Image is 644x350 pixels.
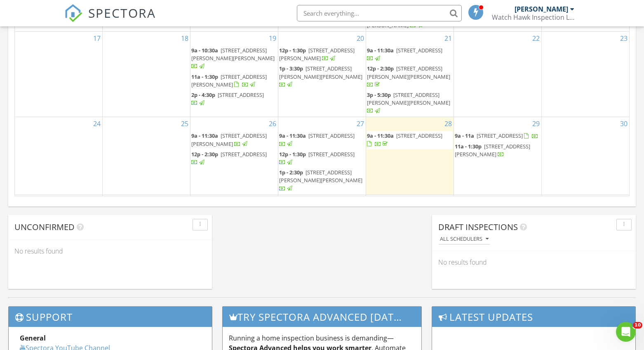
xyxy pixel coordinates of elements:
[279,150,355,166] a: 12p - 1:30p [STREET_ADDRESS]
[191,132,267,147] a: 9a - 11:30a [STREET_ADDRESS][PERSON_NAME]
[20,334,46,343] strong: General
[438,234,490,245] button: All schedulers
[279,47,355,62] a: 12p - 1:30p [STREET_ADDRESS][PERSON_NAME]
[191,47,275,70] a: 9a - 10:30a [STREET_ADDRESS][PERSON_NAME][PERSON_NAME]
[367,132,442,147] a: 9a - 11:30a [STREET_ADDRESS]
[367,131,453,149] a: 9a - 11:30a [STREET_ADDRESS]
[190,32,278,117] td: Go to August 19, 2025
[15,117,103,195] td: Go to August 24, 2025
[191,73,218,80] span: 11a - 1:30p
[447,195,454,208] a: Go to September 4, 2025
[278,117,366,195] td: Go to August 27, 2025
[455,131,541,141] a: 9a - 11a [STREET_ADDRESS]
[622,195,629,208] a: Go to September 6, 2025
[443,117,454,130] a: Go to August 28, 2025
[191,90,277,108] a: 2p - 4:30p [STREET_ADDRESS]
[279,131,365,149] a: 9a - 11:30a [STREET_ADDRESS]
[191,132,267,147] span: [STREET_ADDRESS][PERSON_NAME]
[455,143,482,150] span: 11a - 1:30p
[218,91,264,99] span: [STREET_ADDRESS]
[103,32,190,117] td: Go to August 18, 2025
[531,32,541,45] a: Go to August 22, 2025
[367,65,450,80] span: [STREET_ADDRESS][PERSON_NAME][PERSON_NAME]
[355,32,366,45] a: Go to August 20, 2025
[191,150,277,167] a: 12p - 2:30p [STREET_ADDRESS]
[366,117,454,195] td: Go to August 28, 2025
[443,32,454,45] a: Go to August 21, 2025
[279,65,303,72] span: 1p - 3:30p
[103,117,190,195] td: Go to August 25, 2025
[223,307,421,327] h3: Try spectora advanced [DATE]
[477,132,523,139] span: [STREET_ADDRESS]
[8,240,212,262] div: No results found
[64,11,156,28] a: SPECTORA
[191,72,277,90] a: 11a - 1:30p [STREET_ADDRESS][PERSON_NAME]
[9,307,212,327] h3: Support
[279,169,362,184] span: [STREET_ADDRESS][PERSON_NAME][PERSON_NAME]
[367,91,450,114] a: 3p - 5:30p [STREET_ADDRESS][PERSON_NAME][PERSON_NAME]
[455,143,530,158] a: 11a - 1:30p [STREET_ADDRESS][PERSON_NAME]
[366,195,454,228] td: Go to September 4, 2025
[455,132,474,139] span: 9a - 11a
[191,73,267,88] span: [STREET_ADDRESS][PERSON_NAME]
[367,91,450,106] span: [STREET_ADDRESS][PERSON_NAME][PERSON_NAME]
[271,195,278,208] a: Go to September 2, 2025
[367,65,394,72] span: 12p - 2:30p
[541,195,629,228] td: Go to September 6, 2025
[440,236,489,242] div: All schedulers
[367,64,453,90] a: 12p - 2:30p [STREET_ADDRESS][PERSON_NAME][PERSON_NAME]
[92,117,102,130] a: Go to August 24, 2025
[92,195,102,208] a: Go to August 31, 2025
[190,117,278,195] td: Go to August 26, 2025
[191,46,277,72] a: 9a - 10:30a [STREET_ADDRESS][PERSON_NAME][PERSON_NAME]
[191,150,267,166] a: 12p - 2:30p [STREET_ADDRESS]
[191,131,277,149] a: 9a - 11:30a [STREET_ADDRESS][PERSON_NAME]
[191,132,218,139] span: 9a - 11:30a
[179,32,190,45] a: Go to August 18, 2025
[438,221,518,233] span: Draft Inspections
[454,32,541,117] td: Go to August 22, 2025
[492,13,574,21] div: Watch Hawk Inspection LLC
[359,195,366,208] a: Go to September 3, 2025
[183,195,190,208] a: Go to September 1, 2025
[541,117,629,195] td: Go to August 30, 2025
[367,132,394,139] span: 9a - 11:30a
[297,5,462,21] input: Search everything...
[92,32,102,45] a: Go to August 17, 2025
[367,46,453,63] a: 9a - 11:30a [STREET_ADDRESS]
[616,322,636,342] iframe: Intercom live chat
[191,47,275,62] span: [STREET_ADDRESS][PERSON_NAME][PERSON_NAME]
[279,46,365,63] a: 12p - 1:30p [STREET_ADDRESS][PERSON_NAME]
[432,251,636,273] div: No results found
[633,322,642,329] span: 10
[278,195,366,228] td: Go to September 3, 2025
[279,47,306,54] span: 12p - 1:30p
[455,143,530,158] span: [STREET_ADDRESS][PERSON_NAME]
[618,117,629,130] a: Go to August 30, 2025
[367,47,442,62] a: 9a - 11:30a [STREET_ADDRESS]
[279,132,306,139] span: 9a - 11:30a
[88,4,156,21] span: SPECTORA
[367,14,442,29] a: 12p - 2:30p [STREET_ADDRESS][PERSON_NAME]
[367,91,391,99] span: 3p - 5:30p
[279,65,362,80] span: [STREET_ADDRESS][PERSON_NAME][PERSON_NAME]
[308,132,355,139] span: [STREET_ADDRESS]
[366,32,454,117] td: Go to August 21, 2025
[191,47,218,54] span: 9a - 10:30a
[531,117,541,130] a: Go to August 29, 2025
[367,65,450,88] a: 12p - 2:30p [STREET_ADDRESS][PERSON_NAME][PERSON_NAME]
[454,117,541,195] td: Go to August 29, 2025
[279,132,355,147] a: 9a - 11:30a [STREET_ADDRESS]
[618,32,629,45] a: Go to August 23, 2025
[267,32,278,45] a: Go to August 19, 2025
[355,117,366,130] a: Go to August 27, 2025
[15,32,103,117] td: Go to August 17, 2025
[455,142,541,160] a: 11a - 1:30p [STREET_ADDRESS][PERSON_NAME]
[367,14,442,29] span: [STREET_ADDRESS][PERSON_NAME]
[279,64,365,90] a: 1p - 3:30p [STREET_ADDRESS][PERSON_NAME][PERSON_NAME]
[396,132,442,139] span: [STREET_ADDRESS]
[534,195,541,208] a: Go to September 5, 2025
[190,195,278,228] td: Go to September 2, 2025
[191,91,215,99] span: 2p - 4:30p
[279,169,362,192] a: 1p - 2:30p [STREET_ADDRESS][PERSON_NAME][PERSON_NAME]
